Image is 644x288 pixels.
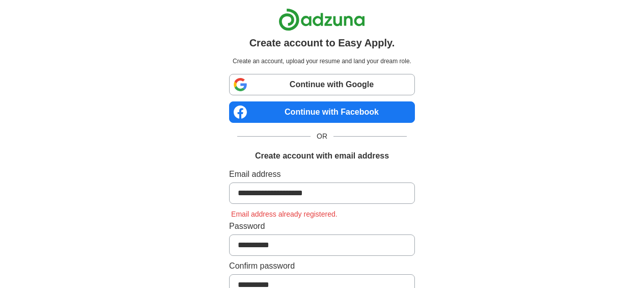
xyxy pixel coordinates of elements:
[249,35,395,50] h1: Create account to Easy Apply.
[229,168,415,180] label: Email address
[229,220,415,232] label: Password
[229,210,340,218] span: Email address already registered.
[229,74,415,95] a: Continue with Google
[231,57,413,66] p: Create an account, upload your resume and land your dream role.
[229,101,415,123] a: Continue with Facebook
[229,260,415,272] label: Confirm password
[278,8,365,31] img: Adzuna logo
[311,131,333,142] span: OR
[255,150,389,162] h1: Create account with email address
